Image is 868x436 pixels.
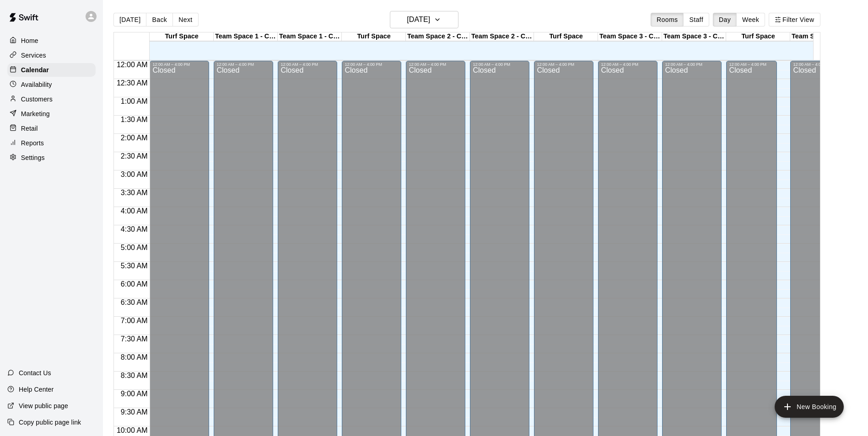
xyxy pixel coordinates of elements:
span: 4:00 AM [119,207,150,215]
button: [DATE] [390,11,458,28]
button: Day [713,13,737,27]
span: 6:00 AM [119,280,150,288]
div: 12:00 AM – 4:00 PM [665,62,719,67]
div: 12:00 AM – 4:00 PM [537,62,591,67]
button: Week [736,13,765,27]
span: 8:00 AM [119,353,150,361]
span: 1:00 AM [119,97,150,105]
button: Back [146,13,173,27]
div: Turf Space [726,32,790,41]
span: 5:30 AM [119,262,150,270]
div: Turf Space [534,32,598,41]
span: 7:00 AM [119,317,150,324]
button: [DATE] [113,13,146,27]
a: Home [7,34,96,48]
div: 12:00 AM – 4:00 PM [793,62,847,67]
a: Availability [7,78,96,91]
span: 8:30 AM [119,372,150,379]
div: Team Space 1 - Cage 2 [278,32,342,41]
div: Turf Space [150,32,214,41]
div: 12:00 AM – 4:00 PM [729,62,774,67]
span: 9:30 AM [119,408,150,416]
p: Marketing [21,109,50,118]
span: 2:30 AM [119,152,150,160]
p: Settings [21,153,45,162]
a: Marketing [7,107,96,121]
div: 12:00 AM – 4:00 PM [280,62,334,67]
div: Team Space 1 - Cage 1 [214,32,278,41]
div: Team Space 2 - Cage 2 [470,32,534,41]
p: Availability [21,80,52,89]
a: Retail [7,122,96,135]
h6: [DATE] [407,13,430,26]
p: Services [21,51,46,60]
a: Settings [7,151,96,165]
button: Filter View [769,13,820,27]
span: 2:00 AM [119,134,150,142]
a: Reports [7,136,96,150]
div: 12:00 AM – 4:00 PM [409,62,463,67]
a: Customers [7,92,96,106]
span: 3:30 AM [119,189,150,197]
span: 3:00 AM [119,170,150,178]
p: Retail [21,124,38,133]
div: Team Space 3 - Cage 1 [598,32,662,41]
button: Next [173,13,198,27]
p: Reports [21,138,44,148]
span: 9:00 AM [119,390,150,398]
div: Team Space 4 - Cage 1 [790,32,854,41]
p: Contact Us [19,368,51,378]
button: Rooms [651,13,684,27]
span: 6:30 AM [119,298,150,306]
p: Copy public page link [19,418,81,427]
span: 12:30 AM [114,79,150,87]
p: View public page [19,401,68,410]
span: 4:30 AM [119,225,150,233]
p: Help Center [19,385,54,394]
button: add [775,396,844,418]
div: 12:00 AM – 4:00 PM [216,62,270,67]
div: 12:00 AM – 4:00 PM [473,62,527,67]
p: Calendar [21,65,49,74]
p: Customers [21,95,53,104]
div: Team Space 3 - Cage 2 [662,32,726,41]
div: Turf Space [342,32,406,41]
button: Staff [683,13,709,27]
span: 5:00 AM [119,244,150,251]
p: Home [21,36,38,45]
span: 12:00 AM [114,61,150,69]
span: 7:30 AM [119,335,150,343]
div: 12:00 AM – 4:00 PM [152,62,206,67]
div: 12:00 AM – 4:00 PM [601,62,655,67]
a: Services [7,48,96,62]
div: 12:00 AM – 4:00 PM [345,62,399,67]
span: 1:30 AM [119,116,150,123]
div: Team Space 2 - Cage 1 [406,32,470,41]
span: 10:00 AM [114,426,150,434]
a: Calendar [7,63,96,77]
